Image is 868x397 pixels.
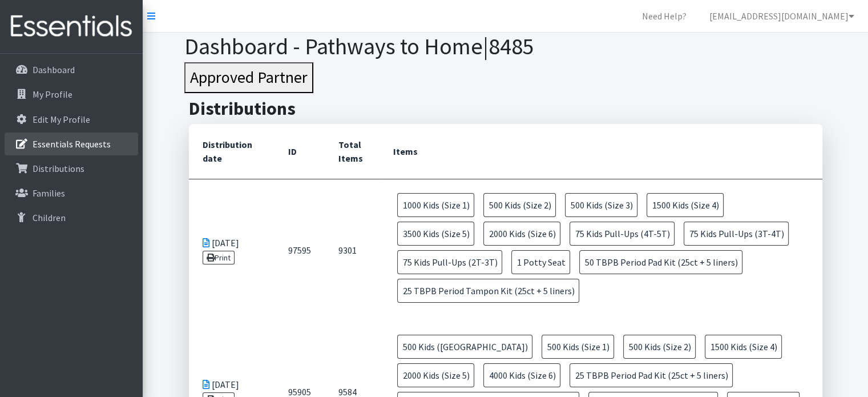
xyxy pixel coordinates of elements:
[33,138,111,150] p: Essentials Requests
[700,5,863,27] a: [EMAIL_ADDRESS][DOMAIN_NAME]
[579,250,742,274] span: 50 TBPB Period Pad Kit (25ct + 5 liners)
[33,212,66,223] p: Children
[5,133,138,155] a: Essentials Requests
[325,124,380,179] th: Total Items
[397,335,532,359] span: 500 Kids ([GEOGRAPHIC_DATA])
[184,62,313,93] button: Approved Partner
[274,179,325,321] td: 97595
[189,179,274,321] td: [DATE]
[570,363,733,387] span: 25 TBPB Period Pad Kit (25ct + 5 liners)
[647,193,724,217] span: 1500 Kids (Size 4)
[483,193,556,217] span: 500 Kids (Size 2)
[325,179,380,321] td: 9301
[33,187,65,199] p: Families
[542,335,614,359] span: 500 Kids (Size 1)
[33,114,90,125] p: Edit My Profile
[33,163,84,174] p: Distributions
[570,222,675,246] span: 75 Kids Pull-Ups (4T-5T)
[184,33,826,60] h1: Dashboard - Pathways to Home|8485
[5,182,138,204] a: Families
[633,5,696,27] a: Need Help?
[684,222,789,246] span: 75 Kids Pull-Ups (3T-4T)
[623,335,696,359] span: 500 Kids (Size 2)
[274,124,325,179] th: ID
[397,279,579,303] span: 25 TBPB Period Tampon Kit (25ct + 5 liners)
[705,335,782,359] span: 1500 Kids (Size 4)
[565,193,637,217] span: 500 Kids (Size 3)
[397,193,474,217] span: 1000 Kids (Size 1)
[483,363,560,387] span: 4000 Kids (Size 6)
[33,89,72,100] p: My Profile
[397,222,474,246] span: 3500 Kids (Size 5)
[483,222,560,246] span: 2000 Kids (Size 6)
[379,124,822,179] th: Items
[5,108,138,131] a: Edit My Profile
[5,58,138,81] a: Dashboard
[189,98,822,119] h2: Distributions
[33,64,75,75] p: Dashboard
[5,206,138,229] a: Children
[397,363,474,387] span: 2000 Kids (Size 5)
[5,83,138,106] a: My Profile
[397,250,502,274] span: 75 Kids Pull-Ups (2T-3T)
[203,251,235,264] a: Print
[5,7,138,46] img: HumanEssentials
[5,157,138,180] a: Distributions
[189,124,274,179] th: Distribution date
[511,250,570,274] span: 1 Potty Seat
